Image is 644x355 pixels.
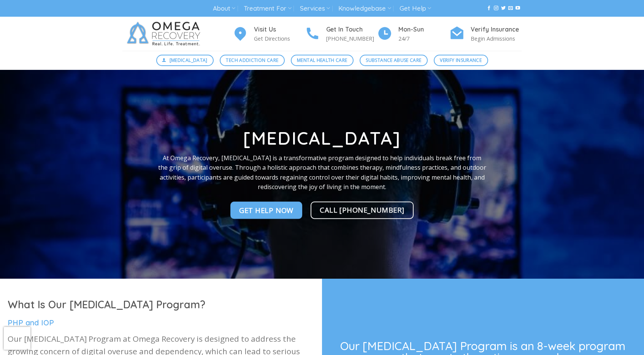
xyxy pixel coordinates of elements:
[243,127,401,149] strong: [MEDICAL_DATA]
[213,2,235,16] a: About
[254,25,305,35] h4: Visit Us
[320,204,404,215] span: Call [PHONE_NUMBER]
[226,57,278,64] span: Tech Addiction Care
[170,57,208,64] span: [MEDICAL_DATA]
[297,57,347,64] span: Mental Health Care
[449,25,522,43] a: Verify Insurance Begin Admissions
[158,153,486,192] p: At Omega Recovery, [MEDICAL_DATA] is a transformative program designed to help individuals break ...
[338,2,391,16] a: Knowledgebase
[233,25,305,43] a: Visit Us Get Directions
[471,25,522,35] h4: Verify Insurance
[487,6,491,11] a: Follow on Facebook
[400,2,431,16] a: Get Help
[220,55,285,66] a: Tech Addiction Care
[366,57,421,64] span: Substance Abuse Care
[305,25,377,43] a: Get In Touch [PHONE_NUMBER]
[516,6,520,11] a: Follow on YouTube
[434,55,488,66] a: Verify Insurance
[254,34,305,43] p: Get Directions
[156,55,214,66] a: [MEDICAL_DATA]
[471,34,522,43] p: Begin Admissions
[230,202,302,219] a: Get Help NOw
[8,298,314,311] h1: What Is Our [MEDICAL_DATA] Program?
[244,2,291,16] a: Treatment For
[300,2,330,16] a: Services
[326,34,377,43] p: [PHONE_NUMBER]
[440,57,482,64] span: Verify Insurance
[360,55,428,66] a: Substance Abuse Care
[239,205,293,216] span: Get Help NOw
[8,318,54,327] span: PHP and IOP
[291,55,354,66] a: Mental Health Care
[326,25,377,35] h4: Get In Touch
[508,6,513,11] a: Send us an email
[398,25,449,35] h4: Mon-Sun
[398,34,449,43] p: 24/7
[501,6,506,11] a: Follow on Twitter
[494,6,498,11] a: Follow on Instagram
[311,202,414,219] a: Call [PHONE_NUMBER]
[122,17,208,51] img: Omega Recovery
